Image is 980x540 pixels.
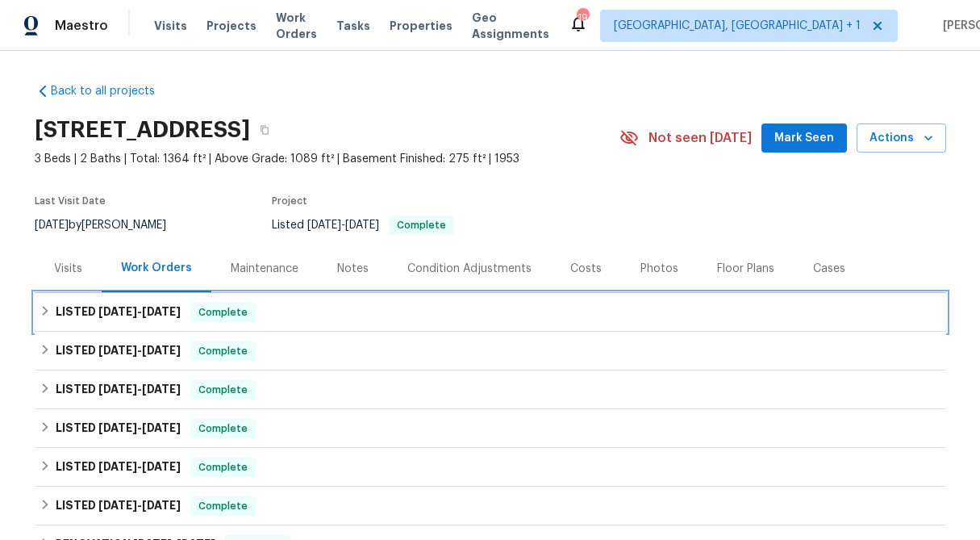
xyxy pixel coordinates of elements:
span: - [98,345,181,356]
button: Copy Address [250,115,279,144]
span: - [98,500,181,511]
div: Work Orders [121,260,192,276]
span: [GEOGRAPHIC_DATA], [GEOGRAPHIC_DATA] + 1 [614,18,861,34]
span: - [98,383,181,395]
span: [DATE] [142,383,181,395]
span: Complete [192,459,254,475]
div: Maintenance [231,261,298,277]
span: [DATE] [98,500,137,511]
div: LISTED [DATE]-[DATE]Complete [35,293,946,332]
span: [DATE] [98,422,137,433]
span: Project [272,196,307,206]
span: Maestro [55,18,108,34]
div: LISTED [DATE]-[DATE]Complete [35,448,946,487]
span: Listed [272,220,454,231]
span: [DATE] [98,383,137,395]
div: by [PERSON_NAME] [35,216,186,235]
span: Properties [390,18,452,34]
span: [DATE] [142,500,181,511]
span: Complete [390,220,452,230]
h6: LISTED [56,419,181,438]
div: Visits [54,261,82,277]
span: Mark Seen [774,128,834,149]
h6: LISTED [56,496,181,516]
span: Last Visit Date [35,196,106,206]
span: - [307,220,379,231]
div: LISTED [DATE]-[DATE]Complete [35,409,946,448]
span: Tasks [336,20,370,31]
span: - [98,306,181,317]
div: Photos [640,261,678,277]
span: [DATE] [142,461,181,472]
div: LISTED [DATE]-[DATE]Complete [35,370,946,409]
h6: LISTED [56,303,181,322]
span: Geo Assignments [472,10,549,42]
span: Complete [192,421,254,437]
div: Floor Plans [717,261,774,277]
div: LISTED [DATE]-[DATE]Complete [35,487,946,525]
h6: LISTED [56,341,181,361]
span: Complete [192,304,254,320]
h6: LISTED [56,380,181,400]
span: [DATE] [142,422,181,433]
span: Complete [192,498,254,514]
span: Work Orders [276,10,317,42]
span: 3 Beds | 2 Baths | Total: 1364 ft² | Above Grade: 1089 ft² | Basement Finished: 275 ft² | 1953 [35,151,619,167]
span: [DATE] [307,220,341,231]
span: Actions [869,128,933,149]
a: Back to all projects [35,83,190,99]
span: [DATE] [98,306,137,317]
span: [DATE] [98,345,137,356]
span: Visits [154,18,187,34]
div: LISTED [DATE]-[DATE]Complete [35,332,946,370]
span: [DATE] [142,345,181,356]
span: Complete [192,382,254,398]
span: [DATE] [142,306,181,317]
div: Costs [570,261,602,277]
h6: LISTED [56,458,181,477]
button: Actions [857,123,946,153]
span: [DATE] [35,220,69,231]
div: Condition Adjustments [407,261,532,277]
h2: [STREET_ADDRESS] [35,122,250,138]
span: [DATE] [345,220,379,231]
span: Projects [206,18,256,34]
button: Mark Seen [761,123,847,153]
span: - [98,422,181,433]
span: [DATE] [98,461,137,472]
span: - [98,461,181,472]
span: Complete [192,343,254,359]
div: 19 [577,10,588,26]
div: Notes [337,261,369,277]
div: Cases [813,261,845,277]
span: Not seen [DATE] [648,130,752,146]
